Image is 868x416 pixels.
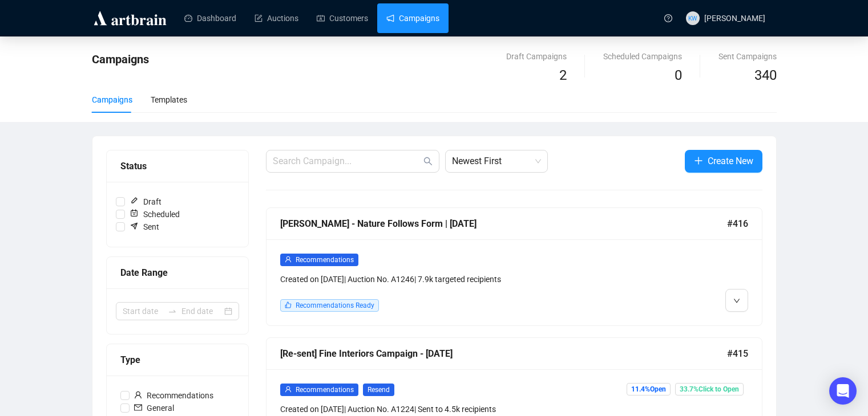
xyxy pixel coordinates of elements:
div: Draft Campaigns [506,50,567,63]
div: Date Range [120,266,235,280]
span: Draft [125,195,166,208]
div: [PERSON_NAME] - Nature Follows Form | [DATE] [280,217,727,231]
div: Campaigns [92,93,132,106]
button: Create New [685,150,762,173]
div: Created on [DATE] | Auction No. A1224 | Sent to 4.5k recipients [280,403,629,415]
div: Scheduled Campaigns [603,50,682,63]
span: 2 [559,67,567,83]
span: #415 [727,346,748,361]
input: Start date [123,305,163,317]
span: Recommendations Ready [296,301,374,309]
span: 33.7% Click to Open [675,383,744,395]
span: question-circle [664,14,672,22]
input: End date [181,305,222,317]
span: [PERSON_NAME] [704,14,765,23]
span: Campaigns [92,52,149,66]
span: Resend [363,384,394,396]
a: Campaigns [386,3,439,33]
div: Templates [151,93,187,106]
span: mail [134,403,142,411]
span: user [285,386,292,393]
span: to [168,307,177,316]
div: Sent Campaigns [718,50,777,63]
span: user [134,391,142,399]
span: down [733,297,740,304]
span: plus [694,156,703,165]
span: 11.4% Open [627,383,671,395]
span: swap-right [168,307,177,316]
span: Newest First [452,150,541,172]
span: 0 [675,67,682,83]
span: Create New [708,154,753,168]
img: logo [92,9,168,27]
span: KW [688,13,697,23]
div: Status [120,159,235,173]
div: Created on [DATE] | Auction No. A1246 | 7.9k targeted recipients [280,273,629,286]
span: #416 [727,217,748,231]
span: Sent [125,221,164,233]
span: Recommendations [130,389,218,402]
a: [PERSON_NAME] - Nature Follows Form | [DATE]#416userRecommendationsCreated on [DATE]| Auction No.... [266,207,762,326]
span: Scheduled [125,208,184,221]
input: Search Campaign... [273,154,421,168]
span: 340 [754,67,777,83]
span: search [423,157,433,166]
a: Auctions [255,3,298,33]
div: Type [120,353,235,367]
span: user [285,256,292,263]
div: Open Intercom Messenger [829,377,857,405]
span: like [285,301,292,308]
a: Dashboard [184,3,236,33]
span: Recommendations [296,256,354,264]
a: Customers [317,3,368,33]
span: General [130,402,179,414]
span: Recommendations [296,386,354,394]
div: [Re-sent] Fine Interiors Campaign - [DATE] [280,346,727,361]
